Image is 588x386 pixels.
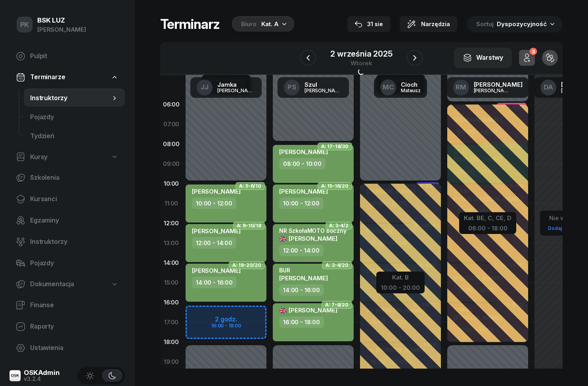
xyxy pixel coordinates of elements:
[192,188,241,195] span: [PERSON_NAME]
[24,89,125,108] a: Instruktorzy
[464,213,511,232] button: Kat. BE, C, CE, D06:00 - 18:00
[279,274,328,282] span: [PERSON_NAME]
[160,174,182,194] div: 10:00
[305,88,343,93] div: [PERSON_NAME]
[279,235,287,243] span: 🇬🇧
[160,17,220,31] h1: Terminarz
[217,82,255,87] div: Jamka
[160,332,182,352] div: 18:00
[381,283,420,291] div: 10:00 - 20:00
[30,343,119,353] span: Ustawienia
[160,293,182,312] div: 16:00
[30,300,119,310] span: Finanse
[401,88,421,93] div: Mateusz
[519,50,535,66] button: 3
[30,321,119,332] span: Raporty
[464,213,511,223] div: Kat. BE, C, CE, D
[192,198,236,209] div: 10:00 - 12:00
[347,16,390,32] button: 31 sie
[279,267,328,274] div: BUR
[497,20,547,28] span: Dyspozycyjność
[160,154,182,174] div: 09:00
[24,376,60,382] div: v3.2.4
[237,225,261,226] span: A: 9-10/18
[10,232,125,251] a: Instruktorzy
[30,51,119,61] span: Pulpit
[321,146,349,147] span: A: 17-18/30
[474,88,512,93] div: [PERSON_NAME]
[381,272,420,291] button: Kat. B10:00 - 20:00
[401,82,421,87] div: Cioch
[160,114,182,134] div: 07:00
[464,223,511,232] div: 06:00 - 18:00
[24,108,125,127] a: Pojazdy
[160,273,182,293] div: 15:00
[354,19,383,29] div: 31 sie
[278,77,349,98] a: PSSzul[PERSON_NAME]
[160,213,182,233] div: 12:00
[30,93,111,103] span: Instruktorzy
[229,16,295,32] button: BiuroKat. A
[10,338,125,357] a: Ustawienia
[30,112,119,122] span: Pojazdy
[279,227,347,234] div: NR SzkołaMOTO boczny
[383,84,394,91] span: MC
[160,253,182,273] div: 14:00
[10,275,125,293] a: Dokumentacja
[305,82,343,87] div: Szul
[192,277,237,288] div: 14:00 - 16:00
[474,82,523,87] div: [PERSON_NAME]
[10,370,21,381] img: logo-xs@2x.png
[30,194,119,204] span: Kursanci
[37,25,86,35] div: [PERSON_NAME]
[447,77,529,98] a: RM[PERSON_NAME][PERSON_NAME]
[400,16,457,32] button: Narzędzia
[476,19,495,29] span: Sortuj
[24,127,125,146] a: Tydzień
[192,267,241,274] span: [PERSON_NAME]
[326,264,349,266] span: A: 3-4/20
[30,237,119,247] span: Instruktorzy
[10,254,125,273] a: Pojazdy
[456,84,466,91] span: RM
[10,190,125,209] a: Kursanci
[201,84,209,91] span: JJ
[30,131,119,141] span: Tydzień
[232,264,261,266] span: A: 19-20/20
[239,185,261,187] span: A: 5-6/10
[10,68,125,86] a: Terminarze
[463,53,503,63] div: Warstwy
[329,225,349,226] span: A: 3-4/2
[30,258,119,268] span: Pojazdy
[279,198,324,209] div: 10:00 - 12:00
[160,134,182,154] div: 08:00
[160,95,182,114] div: 06:00
[30,152,48,162] span: Kursy
[454,48,512,68] button: Warstwy
[279,148,328,156] span: [PERSON_NAME]
[279,316,324,328] div: 16:00 - 18:00
[279,284,324,296] div: 14:00 - 16:00
[10,168,125,187] a: Szkolenia
[321,185,349,187] span: A: 15-16/20
[160,352,182,372] div: 19:00
[279,188,328,195] span: [PERSON_NAME]
[330,50,393,58] div: 2 września 2025
[30,173,119,183] span: Szkolenia
[330,60,393,66] div: wtorek
[421,19,450,29] span: Narzędzia
[279,235,337,242] span: [PERSON_NAME]
[261,19,279,29] div: Kat. A
[192,227,241,235] span: [PERSON_NAME]
[279,158,326,169] div: 08:00 - 10:00
[160,194,182,213] div: 11:00
[287,84,296,91] span: PS
[10,148,125,166] a: Kursy
[160,312,182,332] div: 17:00
[30,279,74,289] span: Dokumentacja
[10,211,125,230] a: Egzaminy
[30,72,65,82] span: Terminarze
[37,17,86,24] div: BSK LUZ
[190,77,262,98] a: JJJamka[PERSON_NAME]
[544,84,553,91] span: DA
